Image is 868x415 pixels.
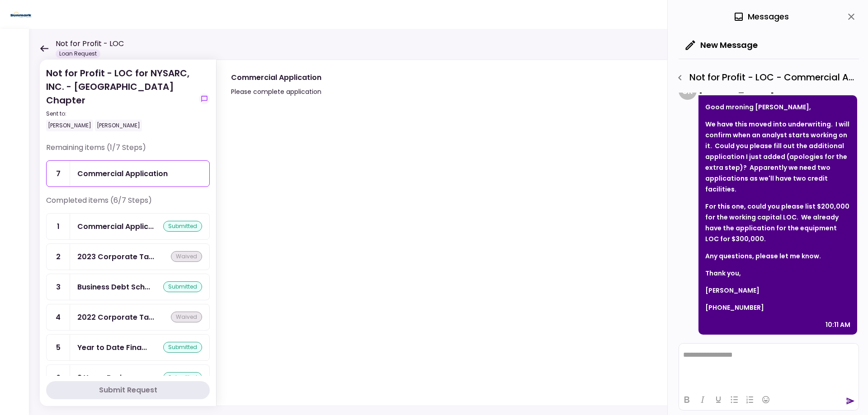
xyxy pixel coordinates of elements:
[77,281,150,293] div: Business Debt Schedule
[705,119,850,195] p: We have this moved into underwriting. I will confirm when an analyst starts working on it. Could ...
[695,393,710,406] button: Italic
[56,49,100,58] div: Loan Request
[46,120,93,131] div: [PERSON_NAME]
[216,60,850,406] div: Commercial ApplicationPlease complete applicationshow-messages
[99,385,157,396] div: Submit Request
[46,142,210,160] div: Remaining items (1/7 Steps)
[46,195,210,213] div: Completed items (6/7 Steps)
[77,221,154,232] div: Commercial Application
[758,393,774,406] button: Emojis
[705,268,850,279] p: Thank you,
[726,393,742,406] button: Bullet list
[56,38,124,49] h1: Not for Profit - LOC
[46,364,210,391] a: 63 Years Business Tax Returnssubmitted
[171,251,202,262] div: waived
[679,344,859,389] iframe: Rich Text Area
[844,9,859,24] button: close
[171,312,202,322] div: waived
[231,72,321,83] div: Commercial Application
[679,393,694,406] button: Bold
[47,161,70,187] div: 7
[77,168,168,179] div: Commercial Application
[711,393,726,406] button: Underline
[47,244,70,270] div: 2
[95,120,142,131] div: [PERSON_NAME]
[705,251,850,261] p: Any questions, please let me know.
[46,110,195,118] div: Sent to:
[163,221,202,232] div: submitted
[199,93,210,104] button: show-messages
[46,381,210,399] button: Submit Request
[705,285,850,296] p: [PERSON_NAME]
[846,396,855,406] button: send
[231,86,321,97] div: Please complete application
[679,33,765,57] button: New Message
[47,304,70,330] div: 4
[826,319,850,330] div: 10:11 AM
[705,201,850,244] p: For this one, could you please list $200,000 for the working capital LOC. We already have the app...
[47,335,70,360] div: 5
[46,304,210,331] a: 42022 Corporate Tax Returnswaived
[705,302,850,313] p: [PHONE_NUMBER]
[46,243,210,270] a: 22023 Corporate Tax Returnswaived
[742,393,758,406] button: Numbered list
[46,274,210,300] a: 3Business Debt Schedulesubmitted
[672,70,859,85] div: Not for Profit - LOC - Commercial Application
[77,372,144,383] div: 3 Years Business Tax Returns
[77,312,154,323] div: 2022 Corporate Tax Returns
[46,213,210,240] a: 1Commercial Applicationsubmitted
[705,102,850,112] p: Good mroning [PERSON_NAME],
[46,66,195,131] div: Not for Profit - LOC for NYSARC, INC. - [GEOGRAPHIC_DATA] Chapter
[733,10,789,23] div: Messages
[47,214,70,239] div: 1
[46,334,210,361] a: 5Year to Date Financialssubmitted
[77,251,154,262] div: 2023 Corporate Tax Returns
[46,160,210,187] a: 7Commercial Application
[163,342,202,353] div: submitted
[163,281,202,292] div: submitted
[231,112,833,402] iframe: jotform-iframe
[77,342,147,353] div: Year to Date Financials
[9,8,33,21] img: Partner icon
[47,274,70,300] div: 3
[163,372,202,383] div: submitted
[47,365,70,391] div: 6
